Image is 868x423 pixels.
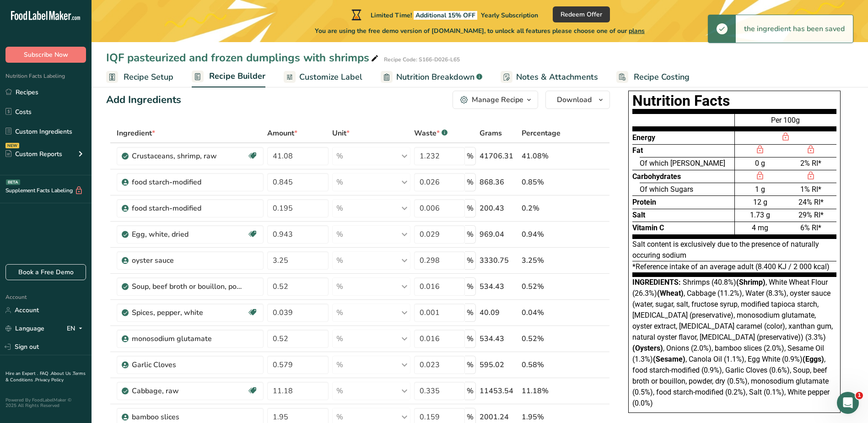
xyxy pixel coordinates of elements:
div: 41706.31 [480,151,518,162]
span: Unit [332,128,350,139]
div: 534.43 [480,281,518,292]
div: the ingredient has been saved [736,15,853,43]
button: Redeem Offer [553,6,610,22]
div: 200.43 [480,203,518,214]
a: About Us . [51,370,73,377]
button: Subscribe Now [5,47,86,63]
span: Vitamin C [632,223,664,232]
span: 6% RI* [800,223,821,232]
div: Soup, beef broth or bouillon, powder, dry [132,281,246,292]
div: 868.36 [480,177,518,188]
div: 11.18% [522,385,566,396]
a: Terms & Conditions . [5,370,86,383]
span: Ingredient [117,128,155,139]
div: Powered By FoodLabelMaker © 2025 All Rights Reserved [5,397,86,408]
div: oyster sauce [132,255,246,266]
div: 12 g [735,195,786,208]
div: 0.52% [522,333,566,344]
span: Download [557,94,592,105]
div: EN [67,323,86,334]
a: Privacy Policy [35,377,64,383]
span: 2% RI* [800,159,821,168]
div: Recipe Code: S166-D026-L65 [384,55,460,64]
a: Recipe Setup [106,67,173,87]
span: Additional 15% OFF [414,11,477,20]
b: (Oysters) [632,344,663,352]
span: 24% RI* [798,198,824,206]
div: Cabbage, raw [132,385,246,396]
div: Waste [414,128,447,139]
div: Limited Time! [350,9,538,20]
span: 29% RI* [798,211,824,219]
div: 0 g [735,157,786,170]
div: 4 mg [735,222,786,234]
div: 0.58% [522,359,566,370]
div: Egg, white, dried [132,229,246,240]
span: Nutrition Breakdown [396,71,474,83]
span: Yearly Subscription [481,11,538,20]
div: BETA [6,179,20,185]
div: 11453.54 [480,385,518,396]
span: Energy [632,133,655,142]
span: 1 [856,392,863,399]
b: (Sesame) [653,355,685,363]
div: *Reference intake of an average adult (8.400 KJ / 2 000 kcal) [632,261,836,277]
b: (Eggs) [803,355,824,363]
div: Manage Recipe [472,94,523,105]
div: bamboo slices [132,412,246,423]
a: Language [5,320,44,336]
h1: Nutrition Facts [632,95,836,107]
span: Ingredients: [632,278,681,287]
span: Fat [632,146,643,155]
a: Notes & Attachments [501,67,598,87]
div: Salt content is exclusively due to the presence of naturally occuring sodium [632,239,836,261]
b: (Shrimp) [736,278,766,287]
div: 41.08% [522,151,566,162]
span: Protein [632,198,656,206]
div: Spices, pepper, white [132,307,246,318]
span: You are using the free demo version of [DOMAIN_NAME], to unlock all features please choose one of... [315,26,645,36]
div: 3.25% [522,255,566,266]
div: monosodium glutamate [132,333,246,344]
span: Customize Label [299,71,362,83]
a: Book a Free Demo [5,264,86,280]
a: Hire an Expert . [5,370,38,377]
span: Percentage [522,128,561,139]
span: 1% RI* [800,185,821,194]
div: 3330.75 [480,255,518,266]
span: Of which [PERSON_NAME] [640,159,725,168]
div: 0.85% [522,177,566,188]
span: Redeem Offer [561,10,602,19]
div: 1.95% [522,412,566,423]
div: 534.43 [480,333,518,344]
button: Download [545,91,610,109]
div: Per 100g [735,114,836,131]
span: Salt [632,211,645,219]
div: Garlic Cloves [132,359,246,370]
b: (Wheat) [657,289,684,298]
div: IQF pasteurized and frozen dumplings with shrimps [106,49,380,66]
div: food starch-modified [132,177,246,188]
span: Carbohydrates [632,172,681,181]
span: Amount [267,128,297,139]
div: 1 g [735,183,786,195]
div: 0.52% [522,281,566,292]
span: Shrimps (40.8%) , White Wheat Flour (26.3%) , Cabbage (11.2%), Water (8.3%), oyster sauce (water,... [632,278,833,407]
div: Add Ingredients [106,92,181,108]
span: Recipe Setup [124,71,173,83]
div: Crustaceans, shrimp, raw [132,151,246,162]
span: Recipe Costing [634,71,690,83]
span: Subscribe Now [24,50,68,60]
iframe: Intercom live chat [837,392,859,414]
a: FAQ . [40,370,51,377]
span: Grams [480,128,502,139]
div: 2001.24 [480,412,518,423]
a: Recipe Builder [192,66,265,88]
div: 0.04% [522,307,566,318]
button: Manage Recipe [453,91,538,109]
a: Nutrition Breakdown [381,67,482,87]
div: NEW [5,143,19,148]
div: 0.2% [522,203,566,214]
div: 1.73 g [735,209,786,222]
div: Custom Reports [5,149,62,159]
